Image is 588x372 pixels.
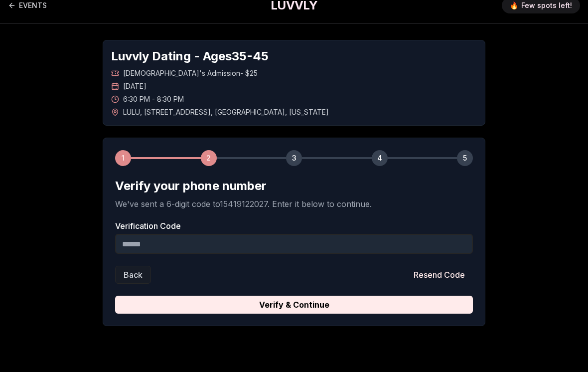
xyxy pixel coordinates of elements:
h2: Verify your phone number [115,178,473,194]
span: [DATE] [123,81,147,91]
div: 1 [115,150,131,166]
button: Back [115,266,151,284]
div: 4 [372,150,388,166]
span: 🔥 [510,0,518,10]
button: Verify & Continue [115,296,473,314]
span: [DEMOGRAPHIC_DATA]'s Admission - $25 [123,68,258,78]
span: Few spots left! [521,0,572,10]
p: We've sent a 6-digit code to 15419122027 . Enter it below to continue. [115,198,473,210]
h1: Luvvly Dating - Ages 35 - 45 [111,48,477,64]
label: Verification Code [115,222,473,230]
div: 3 [286,150,302,166]
div: 5 [457,150,473,166]
button: Resend Code [406,266,473,284]
div: 2 [201,150,217,166]
span: 6:30 PM - 8:30 PM [123,94,184,104]
span: LULU , [STREET_ADDRESS] , [GEOGRAPHIC_DATA] , [US_STATE] [123,107,329,117]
